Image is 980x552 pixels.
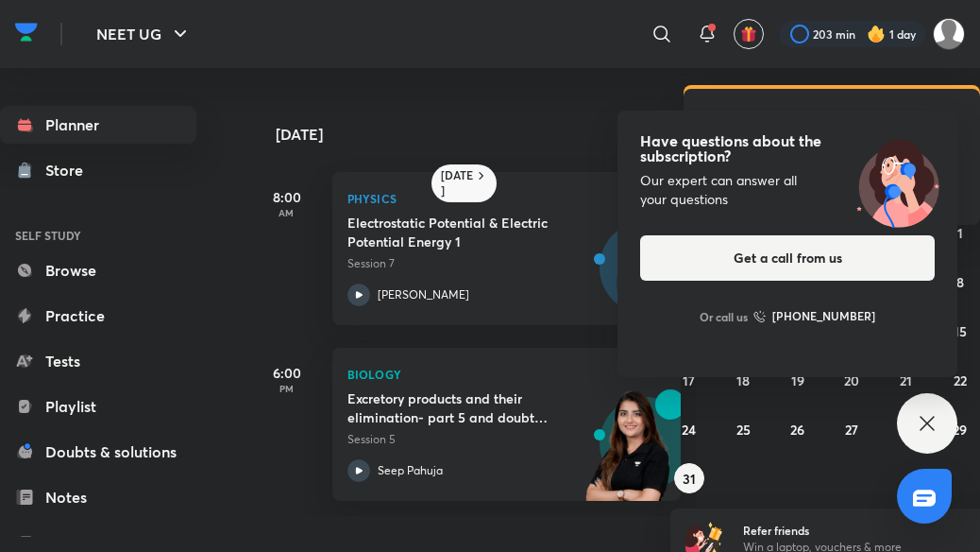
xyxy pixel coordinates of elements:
h5: 8:00 [249,187,325,207]
h6: Refer friends [743,522,975,539]
p: AM [249,207,325,218]
p: Physics [347,187,625,210]
p: Biology [347,363,625,386]
p: [PERSON_NAME] [378,286,469,303]
button: August 20, 2025 [836,365,867,395]
abbr: August 17, 2025 [683,371,695,389]
img: streak [867,25,886,43]
abbr: August 15, 2025 [954,322,967,340]
p: Session 7 [347,255,625,272]
button: August 24, 2025 [674,414,704,444]
p: Session 5 [347,431,625,448]
button: August 8, 2025 [945,267,975,297]
button: August 17, 2025 [674,365,704,395]
img: ttu_illustration_new.svg [838,133,957,228]
abbr: August 27, 2025 [845,421,858,439]
button: August 26, 2025 [783,414,813,444]
h6: [DATE] [441,168,474,198]
p: Seep Pahuja [378,462,443,479]
a: [PHONE_NUMBER] [753,307,875,326]
a: Company Logo [15,18,38,51]
h6: [PHONE_NUMBER] [772,307,875,326]
div: Our expert can answer all your questions [640,171,935,209]
abbr: August 1, 2025 [957,224,963,242]
button: August 19, 2025 [783,365,813,395]
abbr: August 21, 2025 [900,371,912,389]
p: Or call us [700,308,748,325]
h5: 6:00 [249,363,325,383]
abbr: August 18, 2025 [736,371,750,389]
button: August 31, 2025 [674,463,704,493]
h4: Have questions about the subscription? [640,133,935,164]
button: Get a call from us [640,235,935,281]
abbr: August 22, 2025 [954,371,967,389]
button: August 28, 2025 [890,414,921,444]
div: Store [45,159,94,181]
img: avatar [740,26,757,43]
abbr: August 28, 2025 [899,421,913,439]
abbr: August 26, 2025 [790,421,804,439]
button: avatar [734,19,764,49]
abbr: August 20, 2025 [844,371,859,389]
h5: Use a browser for a better learning experience [706,108,894,147]
abbr: August 24, 2025 [682,421,696,439]
button: August 25, 2025 [728,414,758,444]
h4: [DATE] [276,127,701,142]
abbr: August 8, 2025 [956,273,964,291]
abbr: August 31, 2025 [683,470,696,488]
button: NEET UG [85,15,203,53]
img: Avatar [600,232,691,322]
h5: Excretory products and their elimination- part 5 and doubt clearing session [347,389,583,427]
abbr: August 19, 2025 [791,371,804,389]
button: August 1, 2025 [945,217,975,248]
button: August 15, 2025 [945,316,975,346]
button: August 27, 2025 [836,414,867,444]
p: PM [249,383,325,394]
img: unacademy [577,389,681,520]
button: August 29, 2025 [945,414,975,444]
abbr: August 29, 2025 [953,421,967,439]
button: August 18, 2025 [728,365,758,395]
button: August 22, 2025 [945,365,975,395]
button: August 21, 2025 [890,365,921,395]
h5: Electrostatic Potential & Electric Potential Energy 1 [347,214,583,251]
img: Company Logo [15,18,38,46]
img: VAISHNAVI DWIVEDI [933,18,965,50]
abbr: August 25, 2025 [736,421,751,439]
